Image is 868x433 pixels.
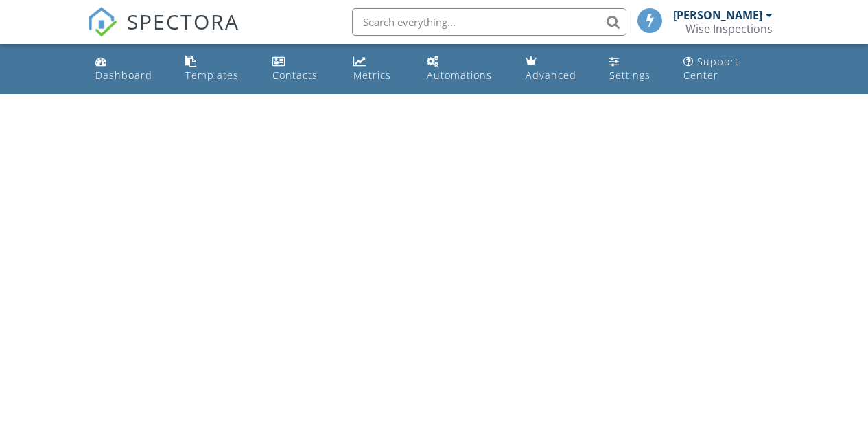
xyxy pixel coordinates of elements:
[604,49,667,89] a: Settings
[685,22,773,36] div: Wise Inspections
[127,7,239,36] span: SPECTORA
[95,69,152,82] div: Dashboard
[180,49,256,89] a: Templates
[267,49,336,89] a: Contacts
[352,8,626,36] input: Search everything...
[87,7,117,37] img: The Best Home Inspection Software - Spectora
[90,49,169,89] a: Dashboard
[520,49,593,89] a: Advanced
[526,69,576,82] div: Advanced
[609,69,650,82] div: Settings
[272,69,318,82] div: Contacts
[87,19,239,47] a: SPECTORA
[185,69,239,82] div: Templates
[427,69,492,82] div: Automations
[673,8,762,22] div: [PERSON_NAME]
[421,49,509,89] a: Automations (Basic)
[348,49,410,89] a: Metrics
[678,49,778,89] a: Support Center
[683,55,739,82] div: Support Center
[353,69,391,82] div: Metrics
